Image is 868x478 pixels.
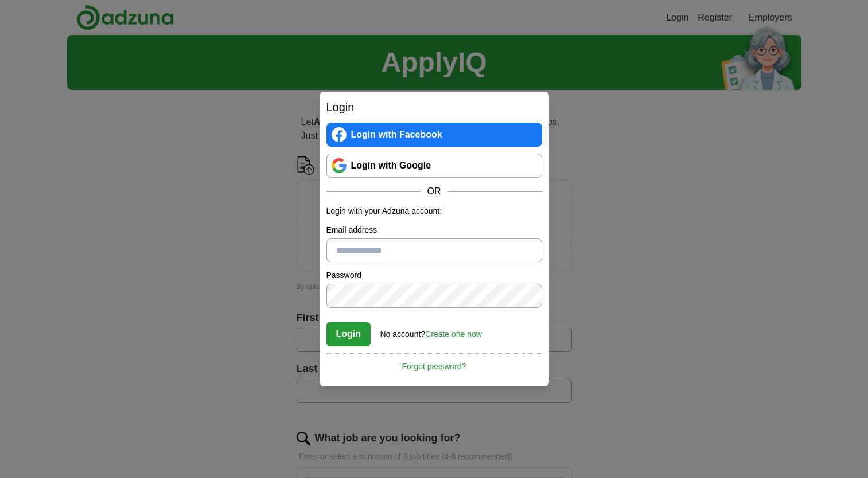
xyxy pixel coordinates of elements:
span: OR [421,185,448,198]
label: Password [326,269,542,281]
label: Email address [326,224,542,236]
p: Login with your Adzuna account: [326,205,542,217]
a: Login with Google [326,154,542,178]
a: Create one now [425,330,482,339]
a: Login with Facebook [326,123,542,147]
a: Forgot password? [326,353,542,373]
button: Login [326,322,371,346]
div: No account? [380,322,482,340]
h2: Login [326,99,542,116]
